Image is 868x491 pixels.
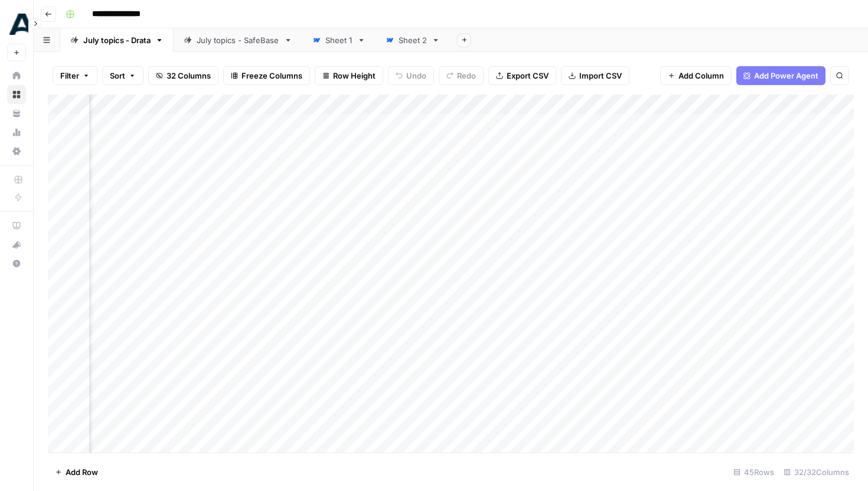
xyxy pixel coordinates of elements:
[8,236,25,253] div: What's new?
[223,66,310,85] button: Freeze Columns
[678,70,724,82] span: Add Column
[110,70,125,82] span: Sort
[7,85,26,104] a: Browse
[579,70,622,82] span: Import CSV
[197,34,279,46] div: July topics - SafeBase
[388,66,434,85] button: Undo
[333,70,376,82] span: Row Height
[325,34,353,46] div: Sheet 1
[60,28,174,52] a: July topics - Drata
[7,254,26,273] button: Help + Support
[507,70,549,82] span: Export CSV
[83,34,151,46] div: July topics - Drata
[148,66,218,85] button: 32 Columns
[48,463,105,482] button: Add Row
[167,70,211,82] span: 32 Columns
[242,70,302,82] span: Freeze Columns
[406,70,426,82] span: Undo
[7,9,26,39] button: Workspace: Drata
[7,235,26,254] button: What's new?
[660,66,732,85] button: Add Column
[7,142,26,161] a: Settings
[7,123,26,142] a: Usage
[488,66,556,85] button: Export CSV
[174,28,302,52] a: July topics - SafeBase
[754,70,818,82] span: Add Power Agent
[7,216,26,235] a: AirOps Academy
[7,104,26,123] a: Your Data
[102,66,143,85] button: Sort
[66,466,98,478] span: Add Row
[376,28,450,52] a: Sheet 2
[457,70,476,82] span: Redo
[60,70,79,82] span: Filter
[53,66,97,85] button: Filter
[302,28,376,52] a: Sheet 1
[439,66,484,85] button: Redo
[729,463,779,482] div: 45 Rows
[7,66,26,85] a: Home
[736,66,825,85] button: Add Power Agent
[561,66,629,85] button: Import CSV
[399,34,427,46] div: Sheet 2
[7,14,28,35] img: Drata Logo
[315,66,383,85] button: Row Height
[779,463,854,482] div: 32/32 Columns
